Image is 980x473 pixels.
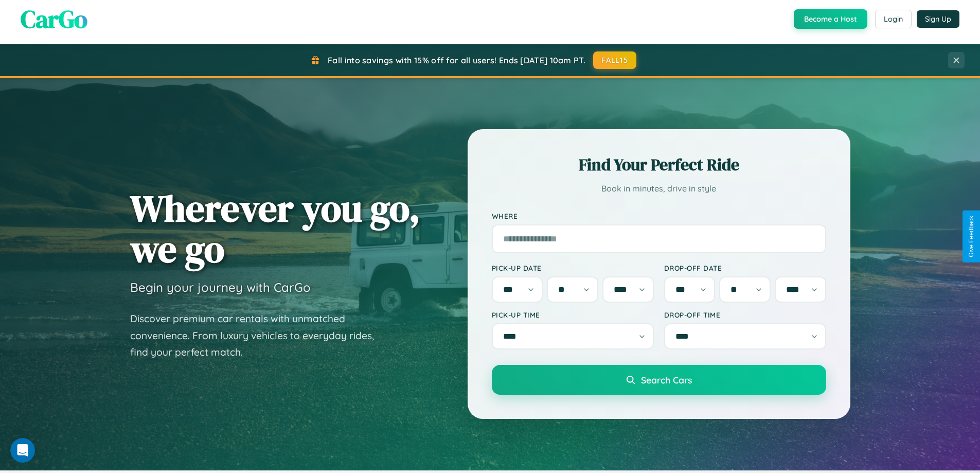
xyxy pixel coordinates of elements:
span: CarGo [21,2,87,36]
span: Fall into savings with 15% off for all users! Ends [DATE] 10am PT. [328,55,585,65]
label: Drop-off Time [664,310,826,319]
h2: Find Your Perfect Ride [492,153,826,176]
label: Drop-off Date [664,264,826,272]
button: FALL15 [593,51,636,69]
label: Pick-up Date [492,264,654,272]
h1: Wherever you go, we go [130,188,420,269]
label: Pick-up Time [492,310,654,319]
button: Sign Up [917,10,959,28]
iframe: Intercom live chat [10,438,35,463]
button: Search Cars [492,365,826,395]
p: Book in minutes, drive in style [492,181,826,196]
div: Give Feedback [968,216,975,257]
p: Discover premium car rentals with unmatched convenience. From luxury vehicles to everyday rides, ... [130,310,387,361]
h3: Begin your journey with CarGo [130,279,311,295]
button: Become a Host [794,9,867,29]
span: Search Cars [641,374,692,386]
label: Where [492,212,826,220]
button: Login [875,10,912,28]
